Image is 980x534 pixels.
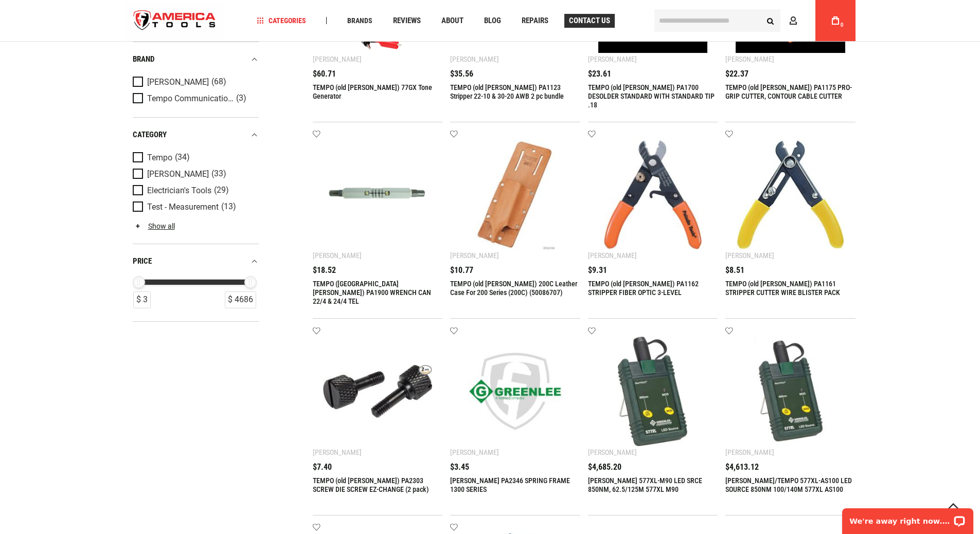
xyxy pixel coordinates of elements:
[450,266,473,274] span: $10.77
[450,463,469,471] span: $3.45
[736,337,845,446] img: Greenlee/TEMPO 577XL-AS100 LED SOURCE 850NM 100/140M 577XL AS100
[835,502,980,534] iframe: LiveChat chat widget
[225,291,256,308] div: $ 4686
[450,70,473,78] span: $35.56
[147,153,172,162] span: Tempo
[725,280,840,297] a: TEMPO (old [PERSON_NAME]) PA1161 STRIPPER CUTTER WIRE BLISTER PACK
[313,251,362,260] div: [PERSON_NAME]
[588,448,637,456] div: [PERSON_NAME]
[588,280,699,297] a: TEMPO (old [PERSON_NAME]) PA1162 STRIPPER FIBER OPTIC 3-LEVEL
[450,55,499,63] div: [PERSON_NAME]
[252,14,311,28] a: Categories
[460,337,570,446] img: Greenlee PA2346 SPRING FRAME 1300 SERIES
[522,17,548,25] span: Repairs
[725,70,749,78] span: $22.37
[236,94,246,103] span: (3)
[313,448,362,456] div: [PERSON_NAME]
[725,55,774,63] div: [PERSON_NAME]
[133,127,259,141] div: category
[588,70,611,78] span: $23.61
[569,17,610,25] span: Contact Us
[133,76,256,87] a: [PERSON_NAME] (68)
[588,266,607,274] span: $9.31
[588,463,621,471] span: $4,685.20
[313,280,431,305] a: TEMPO ([GEOGRAPHIC_DATA][PERSON_NAME]) PA1900 WRENCH CAN 22/4 & 24/4 TEL
[313,55,362,63] div: [PERSON_NAME]
[147,186,211,195] span: Electrician's Tools
[147,169,209,178] span: [PERSON_NAME]
[598,140,708,250] img: TEMPO (old Greenlee) PA1162 STRIPPER FIBER OPTIC 3-LEVEL
[450,476,570,493] a: [PERSON_NAME] PA2346 SPRING FRAME 1300 SERIES
[313,70,336,78] span: $60.71
[125,2,225,40] a: store logo
[761,11,780,30] button: Search
[725,83,852,100] a: TEMPO (old [PERSON_NAME]) PA1175 PRO-GRIP CUTTER, CONTOUR CABLE CUTTER
[133,168,256,179] a: [PERSON_NAME] (33)
[588,55,637,63] div: [PERSON_NAME]
[147,202,219,211] span: Test - Measurement
[147,77,209,86] span: [PERSON_NAME]
[214,186,229,195] span: (29)
[133,291,151,308] div: $ 3
[257,17,306,24] span: Categories
[588,83,715,109] a: TEMPO (old [PERSON_NAME]) PA1700 DESOLDER STANDARD WITH STANDARD TIP .18
[388,14,425,28] a: Reviews
[323,140,433,250] img: TEMPO (Old Greenlee) PA1900 WRENCH CAN 22/4 & 24/4 TEL
[133,185,256,196] a: Electrician's Tools (29)
[588,251,637,260] div: [PERSON_NAME]
[133,41,259,321] div: Product Filters
[437,14,468,28] a: About
[343,14,377,28] a: Brands
[211,170,226,178] span: (33)
[133,52,259,66] div: Brand
[484,17,501,25] span: Blog
[323,337,433,446] img: TEMPO (old Greenlee) PA2303 SCREW DIE SCREW EZ-CHANGE (2 pack)
[517,14,553,28] a: Repairs
[133,152,256,163] a: Tempo (34)
[725,448,774,456] div: [PERSON_NAME]
[133,201,256,212] a: Test - Measurement (13)
[450,83,564,100] a: TEMPO (old [PERSON_NAME]) PA1123 Stripper 22-10 & 30-20 AWB 2 pc bundle
[725,463,759,471] span: $4,613.12
[588,476,702,493] a: [PERSON_NAME] 577XL-M90 LED SRCE 850NM, 62.5/125M 577XL M90
[211,78,226,86] span: (68)
[725,476,852,493] a: [PERSON_NAME]/TEMPO 577XL-AS100 LED SOURCE 850NM 100/140M 577XL AS100
[450,251,499,260] div: [PERSON_NAME]
[313,266,336,274] span: $18.52
[841,22,844,28] span: 0
[347,17,372,24] span: Brands
[313,463,332,471] span: $7.40
[147,94,234,103] span: Tempo Communications
[460,140,570,250] img: TEMPO (old Greenlee) 200C Leather Case For 200 Series (200C) (50086707)
[133,254,259,268] div: price
[450,448,499,456] div: [PERSON_NAME]
[441,17,464,25] span: About
[598,337,708,446] img: Greenlee 577XL-M90 LED SRCE 850NM, 62.5/125M 577XL M90
[736,140,845,250] img: TEMPO (old Greenlee) PA1161 STRIPPER CUTTER WIRE BLISTER PACK
[725,251,774,260] div: [PERSON_NAME]
[393,17,421,25] span: Reviews
[175,153,190,162] span: (34)
[125,2,225,40] img: America Tools
[133,93,256,104] a: Tempo Communications (3)
[564,14,615,28] a: Contact Us
[221,202,236,211] span: (13)
[479,14,506,28] a: Blog
[313,83,432,100] a: TEMPO (old [PERSON_NAME]) 77GX Tone Generator
[450,280,577,297] a: TEMPO (old [PERSON_NAME]) 200C Leather Case For 200 Series (200C) (50086707)
[133,222,175,230] a: Show all
[725,266,744,274] span: $8.51
[313,476,429,493] a: TEMPO (old [PERSON_NAME]) PA2303 SCREW DIE SCREW EZ-CHANGE (2 pack)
